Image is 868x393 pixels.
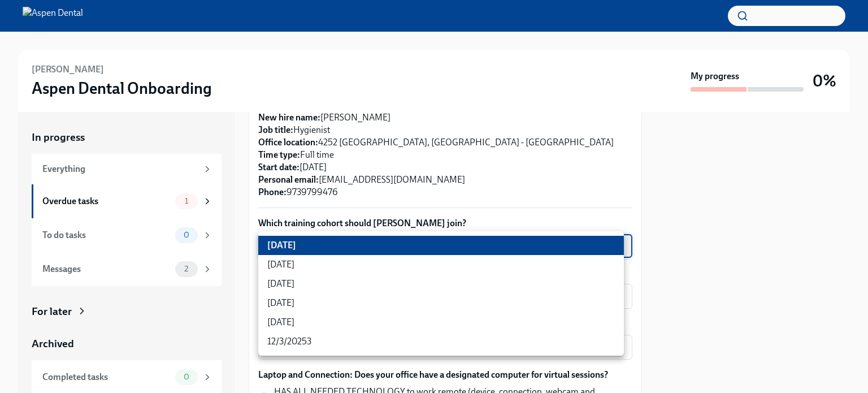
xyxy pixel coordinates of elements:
[258,332,624,351] li: 12/3/20253
[258,255,624,274] li: [DATE]
[258,293,624,313] li: [DATE]
[258,274,624,293] li: [DATE]
[258,313,624,332] li: [DATE]
[258,236,624,255] li: [DATE]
